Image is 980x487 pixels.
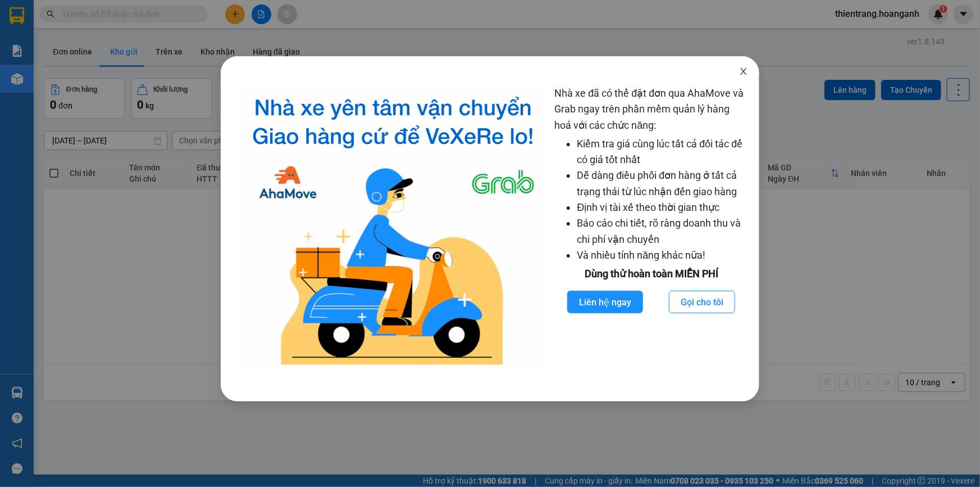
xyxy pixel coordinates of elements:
[728,56,759,88] button: Close
[577,136,748,168] li: Kiểm tra giá cùng lúc tất cả đối tác để có giá tốt nhất
[577,215,748,247] li: Báo cáo chi tiết, rõ ràng doanh thu và chi phí vận chuyển
[567,291,643,313] button: Liên hệ ngay
[669,291,735,313] button: Gọi cho tôi
[577,168,748,200] li: Dễ dàng điều phối đơn hàng ở tất cả trạng thái từ lúc nhận đến giao hàng
[577,200,748,215] li: Định vị tài xế theo thời gian thực
[579,295,631,309] span: Liên hệ ngay
[554,266,748,282] div: Dùng thử hoàn toàn MIỄN PHÍ
[681,295,723,309] span: Gọi cho tôi
[739,67,748,76] span: close
[554,85,748,373] div: Nhà xe đã có thể đặt đơn qua AhaMove và Grab ngay trên phần mềm quản lý hàng hoá với các chức năng:
[241,85,546,373] img: logo
[577,247,748,263] li: Và nhiều tính năng khác nữa!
